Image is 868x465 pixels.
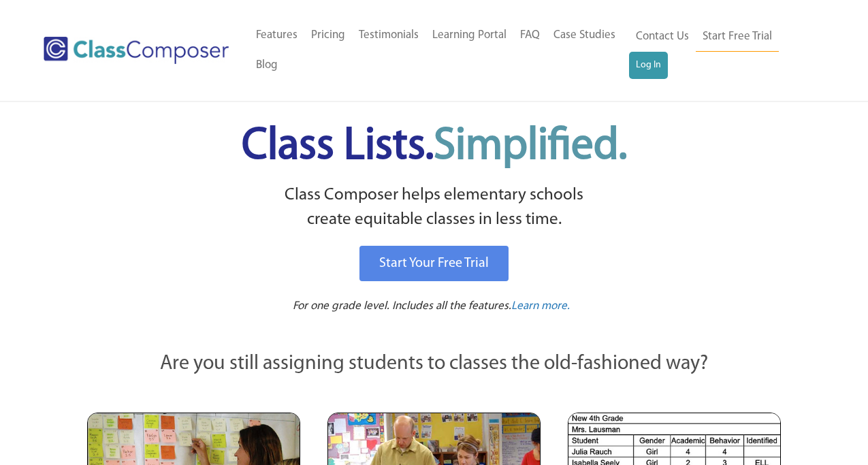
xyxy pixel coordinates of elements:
p: Are you still assigning students to classes the old-fashioned way? [87,349,782,379]
a: Features [249,20,304,50]
a: Testimonials [352,20,425,50]
a: Blog [249,50,285,80]
p: Class Composer helps elementary schools create equitable classes in less time. [85,183,784,233]
span: Learn more. [511,300,570,312]
a: Learning Portal [425,20,513,50]
a: Contact Us [629,22,696,52]
img: Class Composer [44,37,229,64]
span: Simplified. [434,125,627,169]
span: For one grade level. Includes all the features. [293,300,511,312]
span: Class Lists. [242,125,627,169]
a: Case Studies [547,20,622,50]
nav: Header Menu [629,22,814,79]
span: Start Your Free Trial [379,257,489,270]
a: Learn more. [511,298,570,315]
a: Pricing [304,20,352,50]
a: Start Your Free Trial [359,246,509,281]
a: Log In [629,52,668,79]
a: Start Free Trial [696,22,779,52]
a: FAQ [513,20,547,50]
nav: Header Menu [249,20,630,80]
